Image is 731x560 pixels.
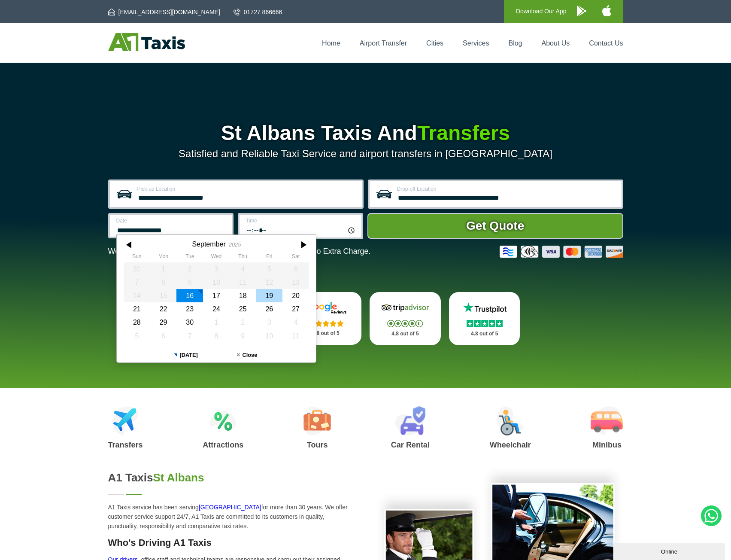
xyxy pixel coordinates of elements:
[282,302,309,316] div: 27 September 2025
[308,320,344,327] img: Stars
[124,329,150,343] div: 05 October 2025
[124,316,150,329] div: 28 September 2025
[282,289,309,302] div: 20 September 2025
[150,262,176,276] div: 01 September 2025
[379,329,431,339] p: 4.8 out of 5
[150,276,176,289] div: 08 September 2025
[137,186,357,192] label: Pick-up Location
[613,541,727,560] iframe: chat widget
[426,40,443,47] a: Cities
[490,441,531,449] h3: Wheelchair
[210,406,236,435] img: Attractions
[303,441,331,449] h3: Tours
[150,289,176,302] div: 15 September 2025
[108,8,220,16] a: [EMAIL_ADDRESS][DOMAIN_NAME]
[150,253,176,262] th: Monday
[150,316,176,329] div: 29 September 2025
[256,329,282,343] div: 10 October 2025
[203,262,230,276] div: 03 September 2025
[290,292,361,345] a: Google Stars 4.8 out of 5
[282,316,309,329] div: 04 October 2025
[516,6,567,17] p: Download Our App
[176,253,203,262] th: Tuesday
[108,502,355,531] p: A1 Taxis service has been serving for more than 30 years. We offer customer service support 24/7,...
[112,406,139,435] img: Airport Transfers
[108,148,623,160] p: Satisfied and Reliable Taxi Service and airport transfers in [GEOGRAPHIC_DATA]
[203,329,230,343] div: 08 October 2025
[391,441,430,449] h3: Car Rental
[229,329,256,343] div: 09 October 2025
[108,537,355,548] h3: Who's Driving A1 Taxis
[256,316,282,329] div: 03 October 2025
[577,6,586,16] img: A1 Taxis Android App
[116,218,227,223] label: Date
[379,301,431,314] img: Tripadvisor
[150,302,176,316] div: 22 September 2025
[176,302,203,316] div: 23 September 2025
[508,40,522,47] a: Blog
[108,33,185,51] img: A1 Taxis St Albans LTD
[458,329,511,339] p: 4.8 out of 5
[417,122,510,144] span: Transfers
[229,262,256,276] div: 04 September 2025
[203,276,230,289] div: 10 September 2025
[256,253,282,262] th: Friday
[176,329,203,343] div: 07 October 2025
[228,241,240,248] div: 2025
[459,301,510,314] img: Trustpilot
[467,320,503,327] img: Stars
[500,246,623,258] img: Credit And Debit Cards
[229,276,256,289] div: 11 September 2025
[256,276,282,289] div: 12 September 2025
[591,441,623,449] h3: Minibus
[367,213,623,239] button: Get Quote
[203,253,230,262] th: Wednesday
[246,218,356,223] label: Time
[108,123,623,143] h1: St Albans Taxis And
[591,406,623,435] img: Minibus
[256,302,282,316] div: 26 September 2025
[124,253,150,262] th: Sunday
[203,289,230,302] div: 17 September 2025
[234,8,282,16] a: 01727 866666
[229,302,256,316] div: 25 September 2025
[449,292,520,345] a: Trustpilot Stars 4.8 out of 5
[589,40,623,47] a: Contact Us
[602,5,611,16] img: A1 Taxis iPhone App
[229,289,256,302] div: 18 September 2025
[203,316,230,329] div: 01 October 2025
[303,406,331,435] img: Tours
[387,320,423,327] img: Stars
[282,262,309,276] div: 06 September 2025
[124,289,150,302] div: 14 September 2025
[360,40,407,47] a: Airport Transfer
[176,289,203,302] div: 16 September 2025
[497,406,524,435] img: Wheelchair
[203,441,243,449] h3: Attractions
[108,441,143,449] h3: Transfers
[216,348,278,362] button: Close
[153,471,204,484] span: St Albans
[124,262,150,276] div: 31 August 2025
[300,301,352,314] img: Google
[300,328,352,339] p: 4.8 out of 5
[229,253,256,262] th: Thursday
[150,329,176,343] div: 06 October 2025
[176,316,203,329] div: 30 September 2025
[463,40,489,47] a: Services
[108,247,371,256] p: We Now Accept Card & Contactless Payment In
[199,504,261,511] a: [GEOGRAPHIC_DATA]
[176,262,203,276] div: 02 September 2025
[176,276,203,289] div: 09 September 2025
[272,247,370,256] span: The Car at No Extra Charge.
[124,302,150,316] div: 21 September 2025
[256,289,282,302] div: 19 September 2025
[397,186,616,192] label: Drop-off Location
[542,40,570,47] a: About Us
[229,316,256,329] div: 02 October 2025
[282,253,309,262] th: Saturday
[282,329,309,343] div: 11 October 2025
[124,276,150,289] div: 07 September 2025
[203,302,230,316] div: 24 September 2025
[282,276,309,289] div: 13 September 2025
